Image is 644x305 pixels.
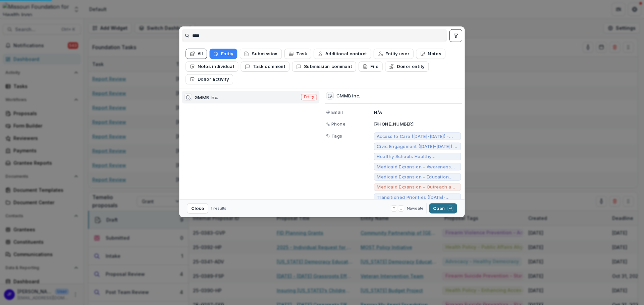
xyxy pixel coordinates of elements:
[304,95,314,99] span: Entity
[377,174,458,179] span: Medicaid Expansion - Education and Outreach ([DATE]-[DATE])
[377,184,458,190] span: Medicaid Expansion - Outreach and Enrollment
[213,206,226,211] span: results
[385,62,429,72] button: Donor entity
[185,62,238,72] button: Notes individual
[377,134,458,139] span: Access to Care ([DATE]-[DATE]) - The Net Benefit
[187,203,208,213] button: Close
[284,49,311,59] button: Task
[292,62,356,72] button: Submission comment
[241,62,289,72] button: Task comment
[377,164,458,169] span: Medicaid Expansion - Awareness and Literacy ([DATE]-[DATE])
[407,206,424,211] span: Navigate
[211,206,212,211] span: 1
[331,121,346,127] span: Phone
[195,94,218,100] div: GMMB Inc.
[374,109,461,116] p: N/A
[240,49,282,59] button: Submission
[331,109,343,116] span: Email
[185,49,207,59] button: All
[185,74,233,84] button: Donor activity
[377,195,458,200] span: Transitioned Priorities ([DATE]-[DATE]) - Healthy Schools Healthy Communities ([DATE]-[DATE])
[449,29,462,42] button: toggle filters
[374,121,461,127] p: [PHONE_NUMBER]
[416,49,445,59] button: Notes
[331,132,342,139] span: Tags
[377,154,458,159] span: Healthy Schools Healthy Communities ([DATE]-[DATE]) - Schools as the Hub ([DATE]-[DATE])
[359,62,382,72] button: File
[336,93,360,98] div: GMMB Inc.
[374,49,414,59] button: Entity user
[377,144,458,149] span: Civic Engagement ([DATE]-[DATE]) - Strengthening Local Engagement ([DATE]-[DATE]) - Census ([DATE...
[429,203,457,213] button: Open
[210,49,237,59] button: Entity
[314,49,371,59] button: Additional contact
